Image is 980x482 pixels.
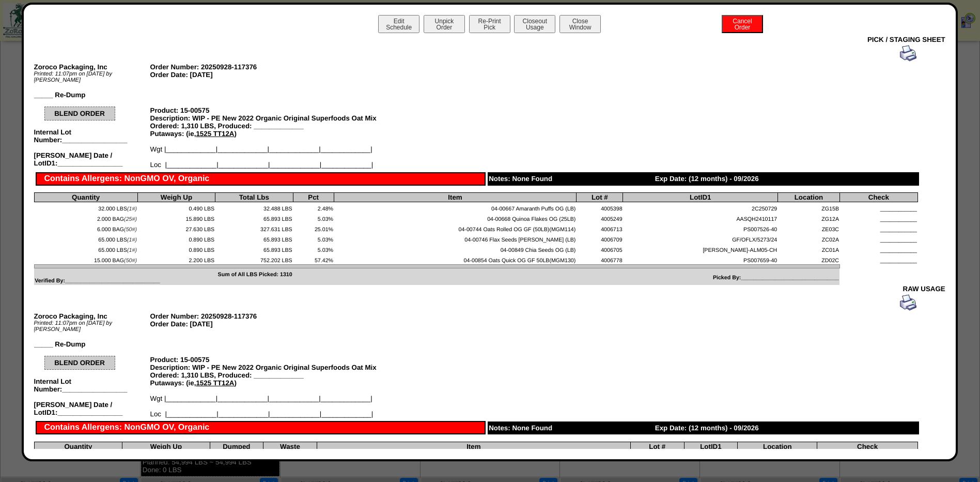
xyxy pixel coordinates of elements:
th: Weigh Up [122,442,210,451]
div: Internal Lot Number:_________________ [34,128,150,144]
th: Item [317,442,630,451]
td: ____________ [839,223,917,233]
th: Dumped [210,442,263,451]
td: 04-00667 Amaranth Puffs OG (LB) [334,202,576,213]
span: (1#) [127,237,137,243]
th: Check [817,442,917,451]
button: CancelOrder [722,15,763,33]
span: (1#) [127,247,137,253]
span: (25#) [124,216,137,222]
div: Wgt |_____________|_____________|_____________|_____________| Loc |_____________|_____________|__... [150,395,409,418]
td: ____________ [839,213,917,223]
td: 0.890 LBS [137,233,215,244]
div: Description: WIP - PE New 2022 Organic Original Superfoods Oat Mix [150,364,409,371]
td: 4005249 [577,213,623,223]
td: 2.000 BAG [34,213,137,223]
div: Order Date: [DATE] [150,320,409,328]
u: 1525 TT12A [196,379,234,387]
td: 0.890 LBS [137,244,215,254]
td: 2.48% [293,202,334,213]
th: Lot # [577,193,623,202]
div: BLEND ORDER [44,356,115,370]
u: 1525 TT12A [196,130,234,138]
td: 2C250729 [623,202,778,213]
div: BLEND ORDER [44,107,115,120]
th: Item [334,193,576,202]
td: ZE03C [778,223,840,233]
th: Quantity [34,193,137,202]
td: ZC02A [778,233,840,244]
div: Putaways: (ie, ) [150,379,409,387]
td: PS007526-40 [623,223,778,233]
div: Verified By:_______________________________ [35,278,292,284]
td: 0.490 LBS [137,202,215,213]
td: 65.893 LBS [215,213,293,223]
td: AASQH2410117 [623,213,778,223]
td: Sum of All LBS Picked: 1310 [34,268,293,284]
td: [PERSON_NAME]-ALM05-CH [623,244,778,254]
th: Weigh Up [137,193,215,202]
td: 04-00746 Flax Seeds [PERSON_NAME] (LB) [334,233,576,244]
td: PS007659-40 [623,254,778,264]
td: 32.000 LBS [34,202,137,213]
td: 5.03% [293,213,334,223]
td: ZC01A [778,244,840,254]
td: 65.000 LBS [34,233,137,244]
td: 4006713 [577,223,623,233]
td: ____________ [839,244,917,254]
div: Contains Allergens: NonGMO OV, Organic [36,421,486,434]
td: ____________ [839,254,917,264]
div: Printed: 11:07pm on [DATE] by [PERSON_NAME] [34,320,150,333]
button: CloseoutUsage [514,15,555,33]
th: LotID1 [623,193,778,202]
button: EditSchedule [378,15,419,33]
div: Product: 15-00575 [150,356,409,364]
th: Location [778,193,840,202]
a: CloseWindow [558,23,602,31]
div: Exp Date: (12 months) - 09/2026 [654,421,919,435]
td: ZG15B [778,202,840,213]
button: UnpickOrder [424,15,465,33]
td: 57.42% [293,254,334,264]
div: Exp Date: (12 months) - 09/2026 [654,172,919,186]
div: Ordered: 1,310 LBS, Produced: _____________ [150,122,409,130]
td: ____________ [839,233,917,244]
td: 5.03% [293,244,334,254]
div: Internal Lot Number:_________________ [34,378,150,393]
td: 04-00849 Chia Seeds OG (LB) [334,244,576,254]
th: Quantity [34,442,122,451]
td: 2.200 LBS [137,254,215,264]
div: Putaways: (ie, ) [150,130,409,138]
span: (50#) [124,258,137,264]
button: CloseWindow [559,15,601,33]
div: Ordered: 1,310 LBS, Produced: _____________ [150,371,409,379]
div: [PERSON_NAME] Date / LotID1:_________________ [34,401,150,416]
div: PICK / STAGING SHEET [34,36,945,43]
th: Location [738,442,817,451]
div: Product: 15-00575 [150,107,409,114]
div: RAW USAGE [34,285,945,293]
div: _____ Re-Dump [34,340,150,348]
img: print.gif [900,294,916,311]
td: ZG12A [778,213,840,223]
th: Lot # [630,442,684,451]
div: Zoroco Packaging, Inc [34,63,150,71]
td: 6.000 BAG [34,223,137,233]
td: 15.890 LBS [137,213,215,223]
td: 4006709 [577,233,623,244]
img: print.gif [900,45,916,62]
td: 32.488 LBS [215,202,293,213]
th: Waste [263,442,317,451]
div: Notes: None Found [488,421,655,435]
td: 25.01% [293,223,334,233]
td: 65.893 LBS [215,244,293,254]
td: 27.630 LBS [137,223,215,233]
td: 04-00744 Oats Rolled OG GF (50LB)(MGM114) [334,223,576,233]
td: Picked By:________________________________ [293,268,839,284]
div: _____ Re-Dump [34,91,150,99]
th: Check [839,193,917,202]
div: Contains Allergens: NonGMO OV, Organic [36,172,486,186]
button: Re-PrintPick [469,15,510,33]
th: LotID1 [684,442,738,451]
th: Total Lbs [215,193,293,202]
